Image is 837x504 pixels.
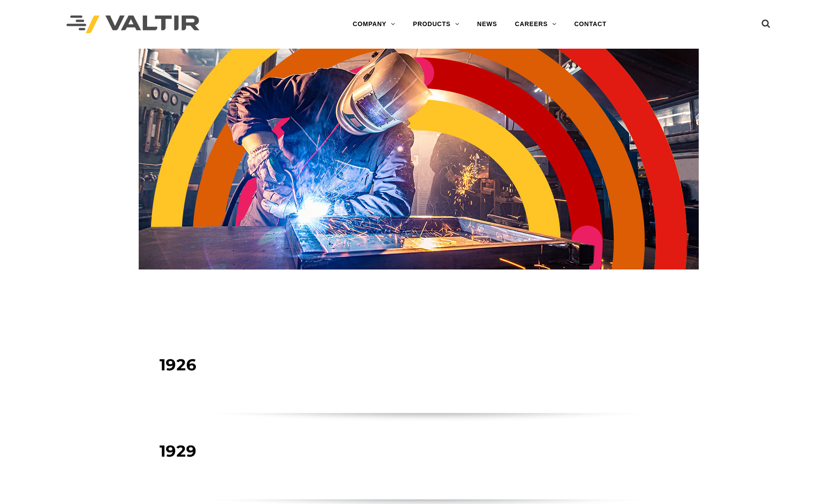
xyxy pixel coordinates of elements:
a: NEWS [468,15,506,33]
img: Header_Timeline [139,49,699,269]
span: 1929 [160,441,197,461]
a: CONTACT [565,15,615,33]
span: 1926 [160,355,197,374]
a: COMPANY [344,15,404,33]
a: CAREERS [506,15,565,33]
a: PRODUCTS [404,15,468,33]
img: Valtir [66,15,199,34]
